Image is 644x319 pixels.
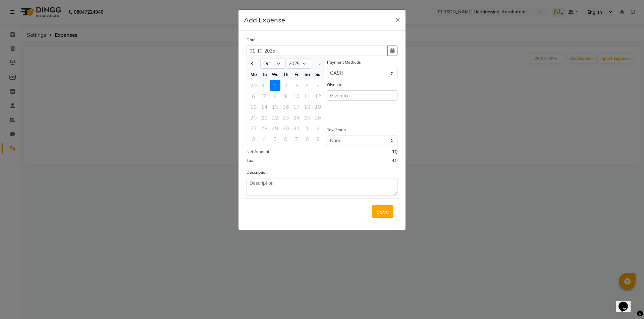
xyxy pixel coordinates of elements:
[376,208,389,215] span: Save
[395,14,400,24] span: ×
[392,149,397,157] span: ₹0
[250,58,255,69] button: Previous month
[244,15,285,25] h5: Add Expense
[327,82,342,88] label: Given to
[327,59,361,65] label: Payment Methods
[259,80,270,91] div: Tuesday, September 30, 2025
[372,205,393,218] button: Save
[302,69,313,80] div: Sa
[327,90,397,101] input: Given to
[247,169,268,175] label: Description
[270,69,280,80] div: We
[392,157,397,166] span: ₹0
[247,149,269,155] label: Net Amount
[247,157,253,163] label: Tax
[327,127,346,133] label: Tax Group
[260,59,286,69] select: Select month
[248,80,259,91] div: 29
[270,80,280,91] div: 1
[280,69,291,80] div: Th
[248,80,259,91] div: Monday, September 29, 2025
[616,292,637,312] iframe: chat widget
[259,80,270,91] div: 30
[286,59,311,69] select: Select year
[259,69,270,80] div: Tu
[313,69,323,80] div: Su
[270,80,280,91] div: Wednesday, October 1, 2025
[247,37,256,43] label: Date
[390,10,406,28] button: Close
[291,69,302,80] div: Fr
[248,69,259,80] div: Mo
